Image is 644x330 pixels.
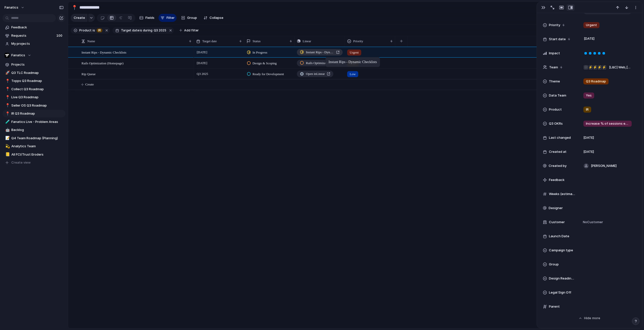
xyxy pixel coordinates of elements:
[297,60,343,66] a: Rails Optimization (Homepage)
[3,134,65,142] a: 📝Q4 Team Roadmap (Planning)
[154,28,166,33] span: Q3 2025
[350,50,359,55] span: Urgent
[11,25,64,30] span: Feedback
[195,49,209,55] span: [DATE]
[5,78,9,84] div: 📍
[3,93,65,101] a: 📍Live Q3 Roadmap
[353,39,363,44] span: Priority
[93,28,95,33] span: is
[549,107,562,112] span: Product
[5,136,10,141] button: 📝
[5,103,10,108] button: 📍
[56,33,63,38] span: 100
[3,143,65,150] a: 💫Analytics Team
[306,50,334,55] span: Instant Rips - Dynamic Checklists
[329,60,377,64] div: Instant Rips - Dynamic Checklists
[583,149,594,154] span: [DATE]
[11,95,64,100] span: Live Q3 Roadmap
[549,163,567,168] span: Created by
[11,53,25,58] span: Fanatics
[549,276,575,281] span: Design Readiness
[549,177,565,182] span: Feedback
[549,23,560,28] span: Priority
[5,119,10,124] button: 🧪
[3,24,65,31] a: Feedback
[5,135,9,141] div: 📝
[549,121,563,126] span: Q3 OKRs
[306,61,334,66] span: Rails Optimization (Homepage)
[3,102,65,109] a: 📍Seller OS Q3 Roadmap
[167,15,175,20] span: Filter
[3,61,65,68] a: Projects
[3,110,65,117] a: 📍IR Q3 Roadmap
[74,15,85,20] span: Create
[3,85,65,93] a: 📍Collect Q3 Roadmap
[549,262,559,267] span: Group
[5,127,9,133] div: 🤖
[3,77,65,85] a: 📍Topps Q3 Roadmap
[11,33,55,38] span: Requests
[11,111,64,116] span: IR Q3 Roadmap
[586,107,589,112] span: IR
[549,93,566,98] span: Data Team
[303,39,311,44] span: Linear
[137,14,156,22] button: Fields
[5,119,9,125] div: 🧪
[96,28,103,33] button: IR
[5,144,10,149] button: 💫
[11,144,64,149] span: Analytics Team
[179,14,199,22] button: Group
[79,28,92,33] span: Product
[142,28,152,33] span: during
[5,103,9,108] div: 📍
[5,95,10,100] button: 📍
[253,61,277,66] span: Design & Scoping
[3,118,65,126] a: 🧪Fanatics Live - Problem Areas
[592,316,600,321] span: more
[350,72,356,77] span: Low
[549,206,563,211] span: Designer
[71,14,88,22] button: Create
[5,111,10,116] button: 📍
[253,72,284,77] span: Ready for Development
[121,28,139,33] span: Target date
[98,28,101,33] span: IR
[140,28,142,33] span: is
[597,65,602,70] div: ⚡
[3,151,65,158] a: 📒All FCI/Trust Eroders
[11,87,64,92] span: Collect Q3 Roadmap
[549,192,575,197] span: Weeks (estimate)
[195,71,209,77] span: Q3 2025
[601,65,607,70] div: ⚡
[5,144,9,149] div: 💫
[5,152,10,157] button: 📒
[5,95,9,100] div: 📍
[153,28,167,33] button: Q3 2025
[583,65,588,70] div: 🕸
[586,121,629,126] span: Increase % of sessions exposed to IR from 41% to a monthly average of 80% in Sep
[11,70,64,75] span: Q3 TLC Roadmap
[210,15,223,20] span: Collapse
[202,14,225,22] button: Collapse
[549,304,560,309] span: Parent
[549,51,560,56] span: Impact
[11,103,64,108] span: Seller OS Q3 Roadmap
[583,36,596,42] span: [DATE]
[3,69,65,77] a: 🚀Q3 TLC Roadmap
[11,152,64,157] span: All FCI/Trust Eroders
[176,27,202,34] button: Add filter
[549,290,571,295] span: Legal Sign Off
[5,86,9,92] div: 📍
[549,220,565,225] span: Customer
[253,39,261,44] span: Status
[5,111,9,117] div: 📍
[11,127,64,132] span: Backlog
[70,4,78,12] button: 📍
